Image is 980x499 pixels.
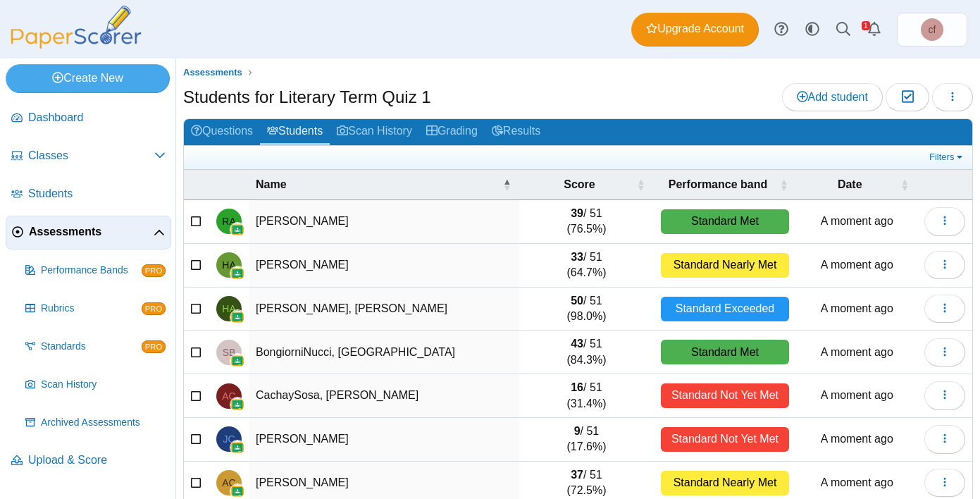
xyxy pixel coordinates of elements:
[230,266,244,281] img: googleClassroom-logo.png
[821,476,893,488] time: Sep 5, 2025 at 10:15 AM
[41,416,166,430] span: Archived Assessments
[29,224,154,240] span: Assessments
[669,178,767,190] span: Performance band
[661,253,790,278] div: Standard Nearly Met
[41,378,166,392] span: Scan History
[519,331,653,374] td: / 51 (84.3%)
[6,444,171,478] a: Upload & Score
[821,433,893,445] time: Sep 5, 2025 at 10:15 AM
[631,13,759,47] a: Upgrade Account
[222,304,235,314] span: Hudson Axelrod
[222,216,235,226] span: Rita Abouchaaoua
[260,119,330,145] a: Students
[821,389,893,401] time: Sep 5, 2025 at 10:15 AM
[249,331,519,374] td: BongiorniNucci, [GEOGRAPHIC_DATA]
[6,178,171,211] a: Students
[519,200,653,244] td: / 51 (76.5%)
[564,178,595,190] span: Score
[779,170,788,199] span: Performance band : Activate to sort
[571,251,583,263] b: 33
[28,452,166,468] span: Upload & Score
[571,207,583,219] b: 39
[183,67,242,78] span: Assessments
[20,330,171,364] a: Standards PRO
[897,13,967,47] a: chrystal fanelli
[926,150,969,164] a: Filters
[661,471,790,495] div: Standard Nearly Met
[838,178,862,190] span: Date
[249,288,519,331] td: [PERSON_NAME], [PERSON_NAME]
[230,310,244,324] img: googleClassroom-logo.png
[20,368,171,402] a: Scan History
[571,295,583,307] b: 50
[249,200,519,244] td: [PERSON_NAME]
[821,346,893,358] time: Sep 5, 2025 at 10:15 AM
[637,170,645,199] span: Score : Activate to sort
[661,209,790,234] div: Standard Met
[256,178,287,190] span: Name
[646,21,744,37] span: Upgrade Account
[921,18,943,41] span: chrystal fanelli
[230,398,244,412] img: googleClassroom-logo.png
[929,25,936,35] span: chrystal fanelli
[28,186,166,202] span: Students
[519,288,653,331] td: / 51 (98.0%)
[574,425,581,437] b: 9
[230,223,244,237] img: googleClassroom-logo.png
[519,418,653,462] td: / 51 (17.6%)
[661,340,790,364] div: Standard Met
[142,302,166,315] span: PRO
[821,302,893,314] time: Sep 5, 2025 at 10:15 AM
[180,64,246,82] a: Assessments
[230,484,244,498] img: googleClassroom-logo.png
[661,383,790,408] div: Standard Not Yet Met
[782,83,883,111] a: Add student
[20,406,171,440] a: Archived Assessments
[41,264,142,278] span: Performance Bands
[571,381,583,393] b: 16
[6,216,171,249] a: Assessments
[20,254,171,288] a: Performance Bands PRO
[249,244,519,288] td: [PERSON_NAME]
[222,478,235,488] span: Adam Chouiki
[6,64,170,92] a: Create New
[859,14,890,45] a: Alerts
[249,418,519,462] td: [PERSON_NAME]
[6,6,147,49] img: PaperScorer
[419,119,485,145] a: Grading
[502,170,511,199] span: Name : Activate to invert sorting
[821,215,893,227] time: Sep 5, 2025 at 10:15 AM
[330,119,419,145] a: Scan History
[41,340,142,354] span: Standards
[20,292,171,326] a: Rubrics PRO
[485,119,547,145] a: Results
[6,39,147,51] a: PaperScorer
[142,340,166,353] span: PRO
[571,338,583,350] b: 43
[223,347,236,357] span: Sofia BongiorniNucci
[821,259,893,271] time: Sep 5, 2025 at 10:15 AM
[184,119,260,145] a: Questions
[6,101,171,135] a: Dashboard
[230,441,244,455] img: googleClassroom-logo.png
[183,85,431,109] h1: Students for Literary Term Quiz 1
[222,260,235,270] span: Heidy Alvarez-Hernandez
[797,91,868,103] span: Add student
[222,391,235,401] span: Alexia CachaySosa
[249,374,519,418] td: CachaySosa, [PERSON_NAME]
[571,469,583,481] b: 37
[661,427,790,452] div: Standard Not Yet Met
[519,244,653,288] td: / 51 (64.7%)
[223,434,235,444] span: John Carias-Barrera
[230,354,244,368] img: googleClassroom-logo.png
[28,148,154,164] span: Classes
[519,374,653,418] td: / 51 (31.4%)
[28,110,166,125] span: Dashboard
[6,140,171,173] a: Classes
[900,170,909,199] span: Date : Activate to sort
[41,302,142,316] span: Rubrics
[661,297,790,321] div: Standard Exceeded
[142,264,166,277] span: PRO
